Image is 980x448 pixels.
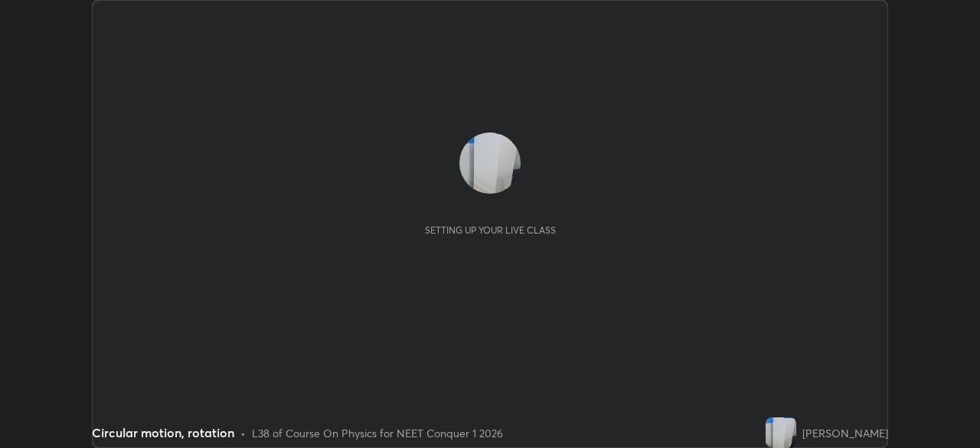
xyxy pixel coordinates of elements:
div: Setting up your live class [425,224,556,236]
div: Circular motion, rotation [92,423,234,442]
img: d21b9cef1397427589dad431d01d2c4e.jpg [766,417,796,448]
div: • [240,425,246,441]
div: L38 of Course On Physics for NEET Conquer 1 2026 [252,425,503,441]
div: [PERSON_NAME] [802,425,888,441]
img: d21b9cef1397427589dad431d01d2c4e.jpg [459,132,521,194]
